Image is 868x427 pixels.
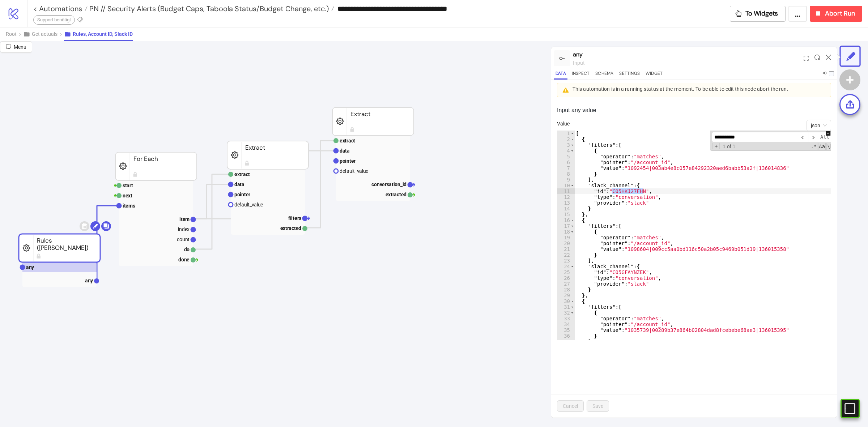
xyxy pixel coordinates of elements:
[570,70,591,80] button: Inspect
[557,229,575,235] div: 18
[557,327,575,333] div: 35
[554,70,567,80] button: Data
[826,143,834,150] span: Whole Word Search
[340,138,355,144] text: extract
[14,44,26,50] span: Menu
[123,183,133,188] text: start
[123,193,132,198] text: next
[340,148,350,154] text: data
[178,226,190,232] text: index
[557,159,575,165] div: 6
[557,183,575,188] div: 10
[88,4,329,13] span: PN // Security Alerts (Budget Caps, Taboola Status/Budget Change, etc.)
[557,293,575,298] div: 29
[234,202,263,208] text: default_value
[557,148,575,154] div: 4
[32,31,58,37] span: Get actuals
[811,120,827,131] span: json
[573,59,801,67] div: input
[177,236,190,242] text: count
[570,229,574,235] span: Toggle code folding, rows 18 through 22
[573,86,819,94] div: This automation is in a running status at the moment. To be able to edit this node abort the run.
[730,6,786,22] button: To Widgets
[557,171,575,177] div: 8
[33,15,75,25] div: Support benötigt
[557,264,575,269] div: 24
[788,6,807,22] button: ...
[557,131,575,136] div: 1
[557,333,575,339] div: 36
[745,9,778,18] span: To Widgets
[234,182,244,187] text: data
[818,132,832,142] span: Alt-Enter
[818,143,826,150] span: CaseSensitive Search
[557,165,575,171] div: 7
[810,143,817,150] span: RegExp Search
[557,269,575,275] div: 25
[570,223,574,229] span: Toggle code folding, rows 17 through 23
[712,143,720,149] span: Toggle Replace mode
[33,5,88,12] a: < Automations
[570,183,574,188] span: Toggle code folding, rows 10 through 14
[557,217,575,223] div: 16
[557,120,574,128] label: Value
[570,304,574,310] span: Toggle code folding, rows 31 through 37
[804,56,809,61] span: expand
[557,321,575,327] div: 34
[557,154,575,159] div: 5
[557,252,575,258] div: 22
[557,281,575,287] div: 27
[234,171,250,177] text: extract
[557,258,575,264] div: 23
[557,339,575,345] div: 37
[6,27,23,41] button: Root
[26,264,34,270] text: any
[557,223,575,229] div: 17
[557,235,575,240] div: 19
[570,310,574,316] span: Toggle code folding, rows 32 through 36
[557,106,831,115] p: Input any value
[557,136,575,142] div: 2
[570,264,574,269] span: Toggle code folding, rows 24 through 28
[557,194,575,200] div: 12
[371,182,407,187] text: conversation_id
[594,70,615,80] button: Schema
[88,5,334,12] a: PN // Security Alerts (Budget Caps, Taboola Status/Budget Change, etc.)
[64,27,133,41] button: Rules, Account ID, Slack ID
[73,31,133,37] span: Rules, Account ID, Slack ID
[234,192,250,197] text: pointer
[85,278,93,283] text: any
[557,212,575,217] div: 15
[570,142,574,148] span: Toggle code folding, rows 3 through 9
[570,131,574,136] span: Toggle code folding, rows 1 through 156
[810,6,862,22] button: Abort Run
[340,158,356,164] text: pointer
[570,136,574,142] span: Toggle code folding, rows 2 through 15
[6,44,11,49] span: radius-bottomright
[557,287,575,293] div: 28
[557,240,575,246] div: 20
[587,400,609,412] button: Save
[570,217,574,223] span: Toggle code folding, rows 16 through 29
[557,304,575,310] div: 31
[179,216,190,222] text: item
[557,275,575,281] div: 26
[570,148,574,154] span: Toggle code folding, rows 4 through 8
[573,50,801,59] div: any
[618,70,641,80] button: Settings
[557,188,575,194] div: 11
[798,132,808,142] span: ​
[570,298,574,304] span: Toggle code folding, rows 30 through 43
[826,131,831,136] span: up-square
[340,168,368,174] text: default_value
[557,142,575,148] div: 3
[557,316,575,321] div: 33
[557,177,575,183] div: 9
[6,31,17,37] span: Root
[557,310,575,316] div: 32
[557,246,575,252] div: 21
[557,298,575,304] div: 30
[825,9,855,18] span: Abort Run
[808,132,818,142] span: ​
[23,27,64,41] button: Get actuals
